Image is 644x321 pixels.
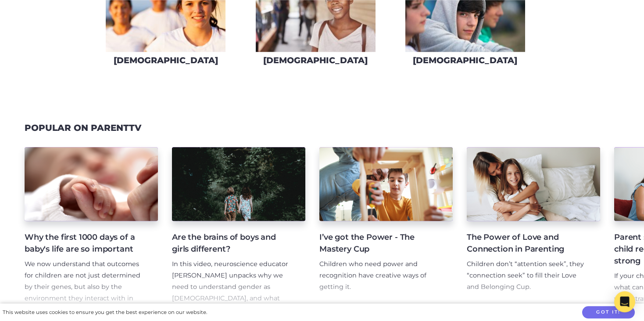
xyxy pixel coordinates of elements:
div: Open Intercom Messenger [614,291,635,312]
a: I’ve got the Power - The Mastery Cup Children who need power and recognition have creative ways o... [319,147,453,316]
h4: Are the brains of boys and girls different? [172,231,291,255]
a: The Power of Love and Connection in Parenting Children don’t “attention seek”, they “connection s... [467,147,600,316]
div: This website uses cookies to ensure you get the best experience on our website. [3,308,207,317]
p: Children who need power and recognition have creative ways of getting it. [319,259,439,293]
button: Got it! [582,306,635,319]
h3: Popular on ParentTV [25,123,141,133]
a: Are the brains of boys and girls different? In this video, neuroscience educator [PERSON_NAME] un... [172,147,305,316]
h4: The Power of Love and Connection in Parenting [467,231,586,255]
a: Why the first 1000 days of a baby's life are so important We now understand that outcomes for chi... [25,147,158,316]
h3: [DEMOGRAPHIC_DATA] [413,55,517,65]
p: Children don’t “attention seek”, they “connection seek” to fill their Love and Belonging Cup. [467,259,586,293]
h4: Why the first 1000 days of a baby's life are so important [25,231,144,255]
h3: [DEMOGRAPHIC_DATA] [263,55,368,65]
h4: I’ve got the Power - The Mastery Cup [319,231,439,255]
h3: [DEMOGRAPHIC_DATA] [114,55,218,65]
